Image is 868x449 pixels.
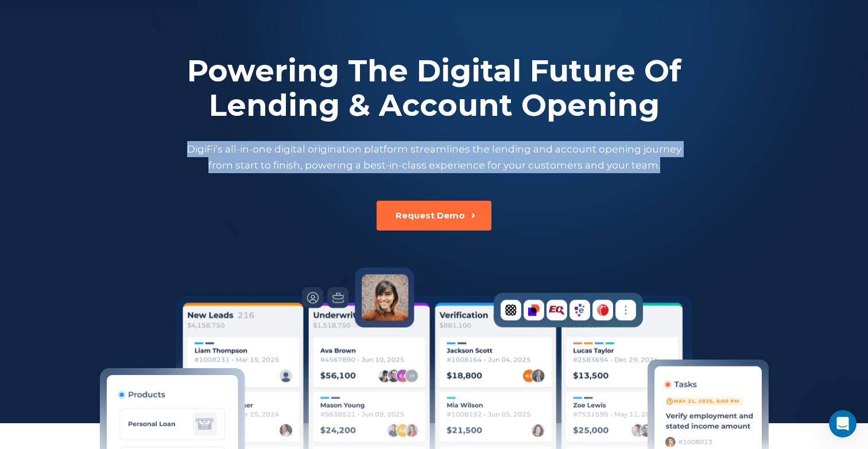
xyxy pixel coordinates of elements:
[377,201,491,231] button: Request Demo
[396,210,465,221] div: Request Demo
[184,54,684,123] h2: Powering The Digital Future Of Lending & Account Opening
[829,410,857,438] iframe: Intercom live chat
[184,141,684,173] p: DigiFi’s all-in-one digital origination platform streamlines the lending and account opening jour...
